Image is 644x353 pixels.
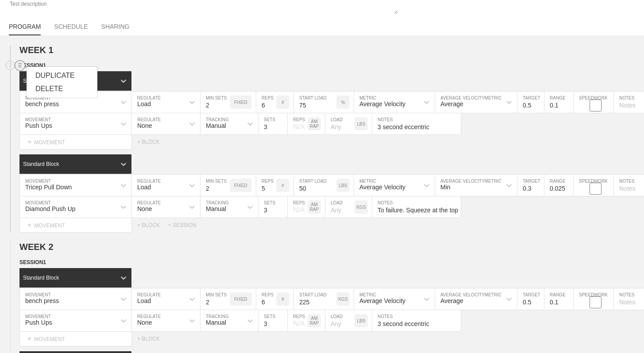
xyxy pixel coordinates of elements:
[359,297,405,304] div: Average Velocity
[27,69,97,82] div: DUPLICATE
[101,23,130,35] a: SHARING
[19,242,54,252] span: WEEK 2
[338,297,347,302] p: KGS
[137,336,168,342] div: + BLOCK
[25,184,72,191] div: Tricep Pull Down
[325,196,355,218] input: Any
[19,135,132,150] div: MOVEMENT
[440,184,451,191] div: Min
[27,82,97,96] div: DELETE
[282,183,284,188] p: #
[54,23,88,35] a: SCHEDULE
[137,222,168,228] div: + BLOCK
[308,119,321,129] p: AM RAP
[282,100,284,105] p: #
[341,100,345,105] p: %
[234,100,247,105] p: FIXED
[137,100,151,107] div: Load
[234,183,247,188] p: FIXED
[440,100,463,107] div: Average
[23,161,59,167] div: Standard Block
[294,288,336,310] input: Any
[359,184,405,191] div: Average Velocity
[308,202,321,212] p: AM RAP
[137,184,151,191] div: Load
[137,319,152,326] div: None
[168,222,204,228] div: + SESSION
[27,221,31,229] span: +
[372,310,461,331] input: Notes
[206,205,226,212] div: Manual
[19,62,46,69] span: SESSION 1
[325,113,355,134] input: Any
[600,311,644,353] iframe: Chat Widget
[206,122,226,129] div: Manual
[19,218,132,233] div: MOVEMENT
[19,259,46,265] span: SESSION 1
[19,45,54,55] span: WEEK 1
[339,183,347,188] p: LBS
[25,205,76,212] div: Diamond Push Up
[25,319,52,326] div: Push Ups
[294,92,336,113] input: Any
[357,122,366,127] p: LBS
[19,332,132,346] div: MOVEMENT
[23,275,59,281] div: Standard Block
[234,297,247,302] p: FIXED
[9,23,41,35] a: PROGRAM
[137,297,151,304] div: Load
[356,205,366,210] p: KGS
[27,335,31,342] span: +
[325,310,355,331] input: Any
[288,200,308,214] div: N/A
[288,117,308,131] div: N/A
[282,297,284,302] p: #
[308,316,321,326] p: AM RAP
[440,297,463,304] div: Average
[372,196,461,218] input: Notes
[137,139,168,145] div: + BLOCK
[206,319,226,326] div: Manual
[137,205,152,212] div: None
[25,122,52,129] div: Push Ups
[294,175,336,196] input: Any
[357,318,366,323] p: LBS
[25,297,59,304] div: bench press
[359,100,405,107] div: Average Velocity
[288,314,308,328] div: N/A
[137,122,152,129] div: None
[372,113,461,134] input: Notes
[25,100,59,107] div: bench press
[23,78,59,84] div: Standard Block
[27,138,31,146] span: +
